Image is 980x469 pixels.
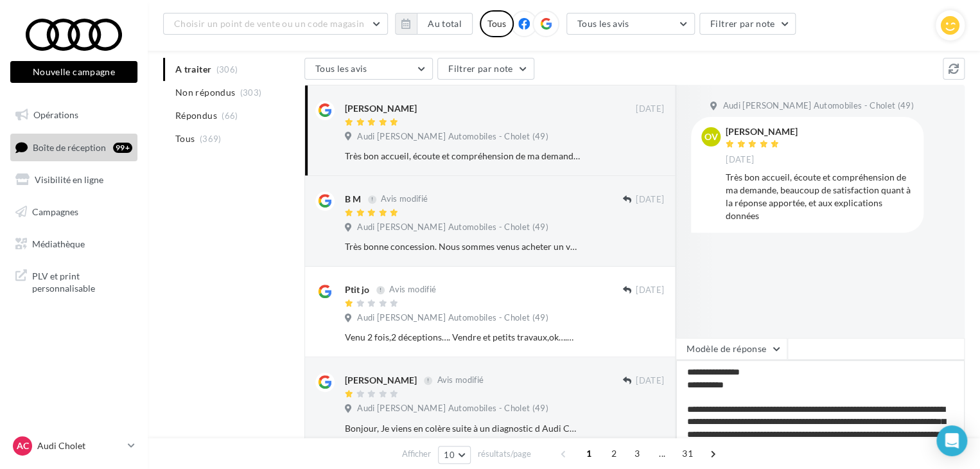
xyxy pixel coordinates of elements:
span: (369) [200,134,222,144]
span: Audi [PERSON_NAME] Automobiles - Cholet (49) [357,131,548,143]
a: PLV et print personnalisable [8,262,140,300]
span: 2 [604,443,624,464]
span: 3 [627,443,647,464]
span: Audi [PERSON_NAME] Automobiles - Cholet (49) [357,222,548,233]
span: AC [17,439,29,452]
span: Audi [PERSON_NAME] Automobiles - Cholet (49) [722,100,913,112]
div: [PERSON_NAME] [345,374,417,387]
div: [PERSON_NAME] [726,127,798,136]
span: Répondus [175,109,217,122]
span: résultats/page [478,448,531,460]
span: 1 [579,443,599,464]
span: [DATE] [726,154,754,166]
span: [DATE] [636,375,664,387]
a: Boîte de réception99+ [8,134,140,161]
button: Au total [417,13,473,35]
span: Opérations [33,109,78,120]
span: Tous [175,132,195,145]
div: Très bon accueil, écoute et compréhension de ma demande, beaucoup de satisfaction quant à la répo... [345,150,581,163]
span: 31 [677,443,698,464]
span: Afficher [402,448,431,460]
span: (66) [222,111,238,121]
div: B M [345,193,361,206]
span: Boîte de réception [33,141,106,152]
div: Très bonne concession. Nous sommes venus acheter un véhicule et nous avons été parfaitement conse... [345,240,581,253]
p: Audi Cholet [37,439,123,452]
span: ... [652,443,672,464]
div: Venu 2 fois,2 déceptions…. Vendre et petits travaux,ok….mais pour quelque chose d’un peu plus com... [345,331,581,344]
span: Non répondus [175,86,235,99]
a: Visibilité en ligne [8,166,140,193]
span: Campagnes [32,206,78,217]
button: Tous les avis [304,58,433,80]
button: Choisir un point de vente ou un code magasin [163,13,388,35]
button: Au total [395,13,473,35]
a: Médiathèque [8,231,140,258]
a: AC Audi Cholet [10,434,137,458]
span: PLV et print personnalisable [32,267,132,295]
div: [PERSON_NAME] [345,102,417,115]
div: Très bon accueil, écoute et compréhension de ma demande, beaucoup de satisfaction quant à la répo... [726,171,913,222]
span: Tous les avis [315,63,367,74]
span: (303) [240,87,262,98]
span: Avis modifié [389,285,436,295]
span: [DATE] [636,194,664,206]
span: Audi [PERSON_NAME] Automobiles - Cholet (49) [357,403,548,414]
span: Avis modifié [381,194,428,204]
button: Filtrer par note [437,58,534,80]
div: Open Intercom Messenger [936,425,967,456]
button: 10 [438,446,471,464]
span: [DATE] [636,103,664,115]
span: Tous les avis [577,18,629,29]
button: Nouvelle campagne [10,61,137,83]
a: Opérations [8,102,140,128]
span: [DATE] [636,285,664,296]
span: OV [704,130,718,143]
span: Médiathèque [32,238,85,249]
button: Tous les avis [566,13,695,35]
div: 99+ [113,143,132,153]
div: Ptit jo [345,283,369,296]
span: Choisir un point de vente ou un code magasin [174,18,364,29]
span: Avis modifié [437,375,484,385]
span: Visibilité en ligne [35,174,103,185]
div: Bonjour, Je viens en colère suite à un diagnostic d Audi Cholet. J’avais un voyant moteur qui fai... [345,422,581,435]
button: Modèle de réponse [676,338,787,360]
span: 10 [444,450,455,460]
div: Tous [480,10,514,37]
a: Campagnes [8,199,140,226]
button: Filtrer par note [699,13,796,35]
span: Audi [PERSON_NAME] Automobiles - Cholet (49) [357,312,548,324]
